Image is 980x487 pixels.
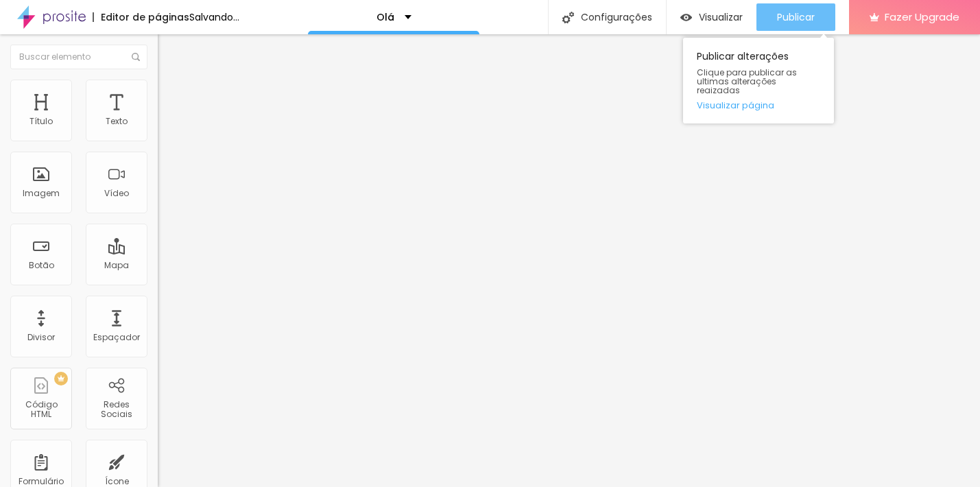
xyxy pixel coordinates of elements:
div: Editor de páginas [93,12,189,22]
a: Visualizar página [697,101,820,110]
div: Publicar alterações [683,38,834,123]
div: Ícone [105,477,129,486]
img: Icone [562,12,574,23]
span: Visualizar [699,12,743,23]
p: Olá [377,12,394,22]
div: Redes Sociais [89,400,143,420]
img: view-1.svg [680,12,692,23]
img: Icone [132,53,140,61]
div: Imagem [23,189,60,198]
div: Espaçador [93,333,140,342]
div: Vídeo [104,189,129,198]
div: Salvando... [189,12,239,22]
input: Buscar elemento [10,45,147,69]
button: Visualizar [667,3,756,31]
span: Fazer Upgrade [885,11,959,23]
span: Clique para publicar as ultimas alterações reaizadas [697,68,820,95]
div: Formulário [19,477,64,486]
span: Publicar [777,12,815,23]
div: Texto [106,117,128,126]
div: Título [29,117,53,126]
iframe: Editor [158,34,980,487]
div: Código HTML [14,400,68,420]
div: Botão [29,261,54,270]
div: Divisor [27,333,55,342]
button: Publicar [756,3,835,31]
div: Mapa [104,261,129,270]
